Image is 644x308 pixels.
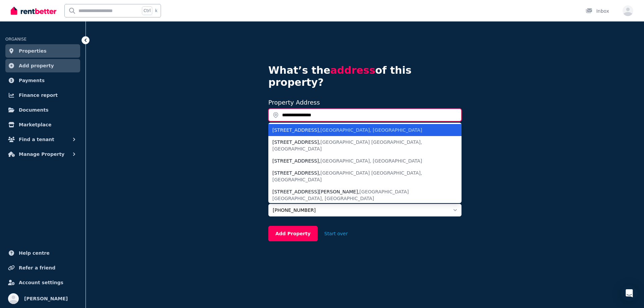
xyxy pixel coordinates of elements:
[19,47,47,55] span: Properties
[586,8,609,14] div: Inbox
[142,6,152,15] span: Ctrl
[621,285,637,301] div: Open Intercom Messenger
[5,103,80,117] a: Documents
[272,188,449,202] div: [STREET_ADDRESS][PERSON_NAME] ,
[5,118,80,131] a: Marketplace
[272,170,422,182] span: [GEOGRAPHIC_DATA] [GEOGRAPHIC_DATA], [GEOGRAPHIC_DATA]
[5,59,80,72] a: Add property
[5,147,80,161] button: Manage Property
[24,295,68,303] span: [PERSON_NAME]
[19,279,63,287] span: Account settings
[272,158,449,164] div: [STREET_ADDRESS] ,
[5,246,80,260] a: Help centre
[5,88,80,102] a: Finance report
[19,135,54,143] span: Find a tenant
[19,106,49,114] span: Documents
[5,276,80,289] a: Account settings
[272,127,449,133] div: [STREET_ADDRESS] ,
[19,150,64,158] span: Manage Property
[155,8,157,13] span: k
[11,6,56,16] img: RentBetter
[272,139,449,152] div: [STREET_ADDRESS] ,
[330,64,375,76] span: address
[5,37,26,42] span: ORGANISE
[19,62,54,70] span: Add property
[318,226,355,241] button: Start over
[268,64,462,88] h4: What’s the of this property?
[19,249,50,257] span: Help centre
[5,261,80,274] a: Refer a friend
[272,170,449,183] div: [STREET_ADDRESS] ,
[19,121,51,129] span: Marketplace
[19,264,55,272] span: Refer a friend
[272,139,422,151] span: [GEOGRAPHIC_DATA] [GEOGRAPHIC_DATA], [GEOGRAPHIC_DATA]
[268,204,462,217] button: [PHONE_NUMBER]
[5,133,80,146] button: Find a tenant
[19,91,58,99] span: Finance report
[268,99,320,106] label: Property Address
[320,127,422,133] span: [GEOGRAPHIC_DATA], [GEOGRAPHIC_DATA]
[320,158,422,164] span: [GEOGRAPHIC_DATA], [GEOGRAPHIC_DATA]
[19,76,45,84] span: Payments
[5,74,80,87] a: Payments
[273,207,448,213] span: [PHONE_NUMBER]
[5,44,80,58] a: Properties
[268,226,318,241] button: Add Property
